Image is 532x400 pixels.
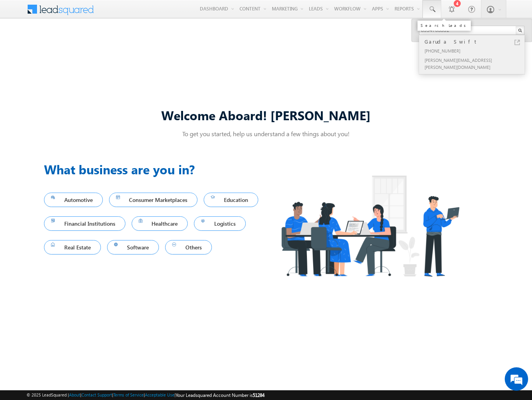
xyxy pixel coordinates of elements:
[423,37,527,46] div: Garuda Swift
[201,218,239,229] span: Logistics
[51,195,96,205] span: Automotive
[211,195,251,205] span: Education
[69,392,80,397] a: About
[116,195,191,205] span: Consumer Marketplaces
[44,160,266,179] h3: What business are you in?
[145,392,174,397] a: Acceptable Use
[114,242,152,253] span: Software
[51,242,94,253] span: Real Estate
[51,218,118,229] span: Financial Institutions
[81,392,112,397] a: Contact Support
[253,392,264,398] span: 51284
[26,391,264,399] span: © 2025 LeadSquared | | | | |
[423,46,527,55] div: [PHONE_NUMBER]
[423,55,527,72] div: [PERSON_NAME][EMAIL_ADDRESS][PERSON_NAME][DOMAIN_NAME]
[44,130,488,138] p: To get you started, help us understand a few things about you!
[172,242,205,253] span: Others
[139,218,181,229] span: Healthcare
[113,392,144,397] a: Terms of Service
[266,160,474,292] img: Industry.png
[421,23,468,28] div: Search Leads
[44,107,488,123] div: Welcome Aboard! [PERSON_NAME]
[176,392,264,398] span: Your Leadsquared Account Number is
